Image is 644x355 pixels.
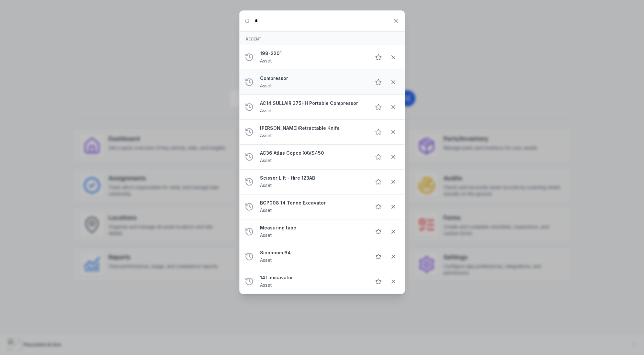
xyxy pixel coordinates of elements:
[260,133,272,138] span: Asset
[260,282,272,288] span: Asset
[260,175,366,181] strong: Scissor Lift - Hire 123AB
[260,200,366,206] strong: BCP008 14 Tonne Excavator
[260,50,366,64] a: 198-2201Asset
[260,58,272,63] span: Asset
[260,225,366,231] strong: Measuring tape
[260,75,366,89] a: CompressorAsset
[260,150,366,164] a: AC36 Atlas Copco XAVS450Asset
[260,207,272,213] span: Asset
[260,250,366,256] strong: Sinoboom 64
[260,75,366,82] strong: Compressor
[260,108,272,113] span: Asset
[260,125,366,131] strong: [PERSON_NAME]/Retractable Knife
[260,200,366,214] a: BCP008 14 Tonne ExcavatorAsset
[260,150,366,156] strong: AC36 Atlas Copco XAVS450
[260,50,366,57] strong: 198-2201
[260,250,366,264] a: Sinoboom 64Asset
[260,100,366,106] strong: AC14 SULLAIR 375HH Portable Compressor
[260,225,366,239] a: Measuring tapeAsset
[260,125,366,139] a: [PERSON_NAME]/Retractable KnifeAsset
[260,274,366,281] strong: 14T excavator
[260,100,366,114] a: AC14 SULLAIR 375HH Portable CompressorAsset
[246,37,262,41] span: Recent
[260,257,272,263] span: Asset
[260,158,272,163] span: Asset
[260,183,272,188] span: Asset
[260,83,272,88] span: Asset
[260,232,272,238] span: Asset
[260,175,366,189] a: Scissor Lift - Hire 123ABAsset
[260,274,366,289] a: 14T excavatorAsset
